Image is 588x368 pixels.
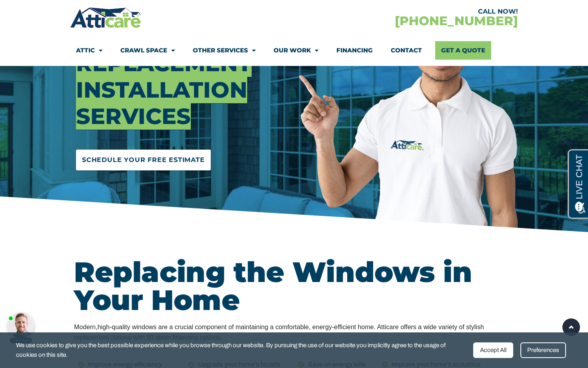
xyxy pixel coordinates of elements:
[4,304,44,344] iframe: Chat Invitation
[336,41,373,60] a: Financing
[274,41,318,60] a: Our Work
[76,150,211,170] a: Schedule Your Free Estimate
[435,41,491,60] a: Get A Quote
[74,258,514,314] h2: Replacing the Windows in Your Home
[391,41,422,60] a: Contact
[473,342,513,358] div: Accept All
[76,41,102,60] a: Attic
[76,41,512,60] nav: Menu
[193,41,256,60] a: Other Services
[20,6,64,16] span: Opens a chat window
[294,8,518,15] div: CALL NOW!
[82,154,205,166] span: Schedule Your Free Estimate
[520,342,566,358] div: Preferences
[120,41,175,60] a: Crawl Space
[76,24,252,130] span: Window Replacement Installation Services
[74,322,514,343] div: Modern,high-quality windows are a crucial component of maintaining a comfortable, energy-efficien...
[16,340,467,360] span: We use cookies to give you the best possible experience while you browse through our website. By ...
